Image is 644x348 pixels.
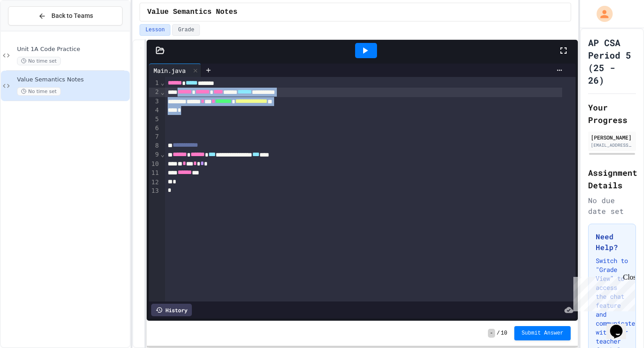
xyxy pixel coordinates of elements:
div: 6 [149,124,160,133]
h2: Assignment Details [588,166,636,191]
div: 5 [149,115,160,124]
button: Back to Teams [8,6,123,25]
span: No time set [17,87,61,96]
h1: AP CSA Period 5 (25 - 26) [588,36,636,86]
div: 7 [149,132,160,141]
div: Main.java [149,64,201,77]
h2: Your Progress [588,101,636,126]
div: 1 [149,79,160,88]
div: 12 [149,178,160,187]
div: 4 [149,106,160,115]
button: Lesson [140,24,170,36]
div: 11 [149,169,160,178]
div: 3 [149,97,160,106]
div: 10 [149,160,160,169]
span: Unit 1A Code Practice [17,46,128,53]
div: Main.java [149,66,190,75]
div: [EMAIL_ADDRESS][PERSON_NAME][DOMAIN_NAME] [591,142,633,149]
div: My Account [587,4,615,24]
div: 2 [149,88,160,97]
span: - [488,329,495,338]
span: No time set [17,57,61,65]
div: No due date set [588,195,636,216]
span: Submit Answer [521,330,563,337]
div: History [151,304,192,316]
div: Chat with us now!Close [4,4,62,57]
iframe: chat widget [570,273,635,311]
div: 9 [149,150,160,159]
h3: Need Help? [596,231,628,253]
span: Value Semantics Notes [147,7,237,17]
span: / [497,330,500,337]
span: Value Semantics Notes [17,76,128,84]
span: Back to Teams [51,11,93,21]
button: Submit Answer [514,326,571,340]
span: Fold line [160,151,165,158]
button: Grade [172,24,200,36]
div: [PERSON_NAME] [591,133,633,141]
div: 8 [149,141,160,150]
span: Fold line [160,89,165,96]
div: 13 [149,187,160,195]
span: Fold line [160,79,165,86]
span: 10 [501,330,507,337]
iframe: chat widget [606,312,635,339]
